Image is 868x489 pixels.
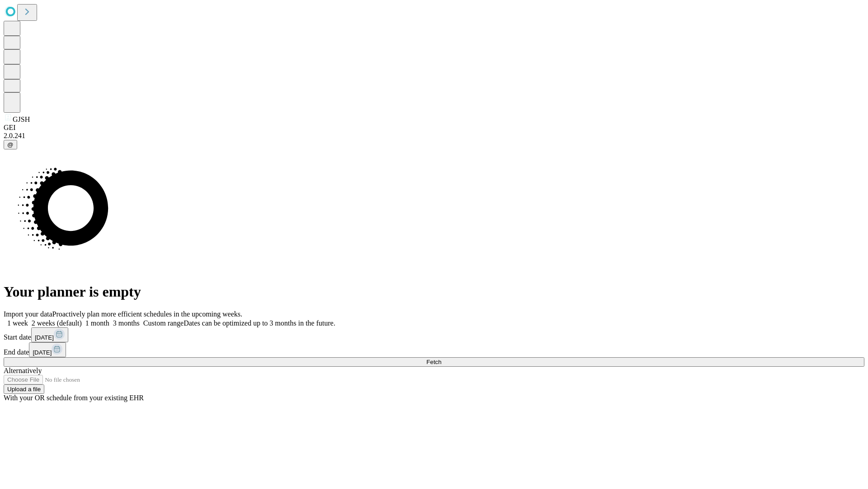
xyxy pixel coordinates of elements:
span: [DATE] [35,334,54,341]
span: Custom range [143,319,184,327]
button: [DATE] [29,342,66,357]
span: [DATE] [33,349,52,356]
span: @ [7,141,14,148]
button: [DATE] [31,327,68,342]
div: 2.0.241 [4,132,864,140]
span: Fetch [426,359,441,365]
span: 3 months [113,319,140,327]
button: Fetch [4,357,864,367]
button: @ [4,140,17,149]
span: 1 week [7,319,28,327]
span: GJSH [13,115,30,123]
div: Start date [4,327,864,342]
span: Import your data [4,310,52,318]
span: 2 weeks (default) [32,319,82,327]
span: With your OR schedule from your existing EHR [4,394,144,402]
div: End date [4,342,864,357]
button: Upload a file [4,384,44,394]
span: Alternatively [4,367,42,374]
div: GEI [4,124,864,132]
span: Proactively plan more efficient schedules in the upcoming weeks. [52,310,242,318]
h1: Your planner is empty [4,283,864,300]
span: Dates can be optimized up to 3 months in the future. [184,319,335,327]
span: 1 month [85,319,109,327]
